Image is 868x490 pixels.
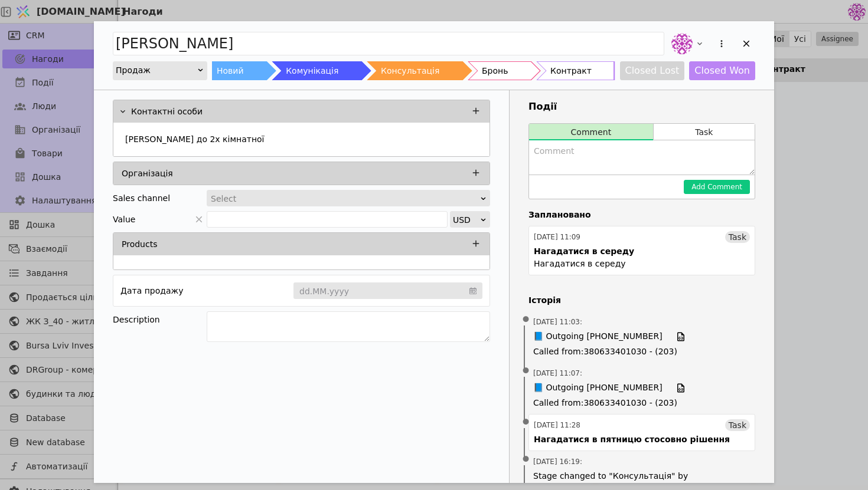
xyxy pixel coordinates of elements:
[534,433,730,446] div: Нагадатися в пятницю стосовно рішення
[533,317,582,327] span: [DATE] 11:03 :
[120,282,183,299] div: Дата продажу
[534,420,580,430] div: [DATE] 11:28
[725,419,750,431] div: Task
[113,190,170,206] div: Sales channel
[113,211,135,228] span: Value
[131,106,203,118] p: Контактні особи
[533,368,582,379] span: [DATE] 11:07 :
[534,232,580,242] div: [DATE] 11:09
[528,209,755,221] h4: Заплановано
[469,285,477,297] svg: calendar
[286,61,338,80] div: Комунікація
[217,61,244,80] div: Новий
[725,231,750,243] div: Task
[534,258,626,270] div: Нагадатися в середу
[671,33,693,54] img: de
[533,382,663,394] span: 📘 Outgoing [PHONE_NUMBER]
[654,124,755,140] button: Task
[381,61,439,80] div: Консультація
[528,294,755,307] h4: Історія
[94,21,774,483] div: Add Opportunity
[122,167,173,180] p: Організація
[520,407,532,438] span: •
[125,133,264,146] p: [PERSON_NAME] до 2х кімнатної
[689,61,755,80] button: Closed Won
[533,346,750,358] span: Called from : 380633401030 - (203)
[520,445,532,475] span: •
[453,212,479,228] div: USD
[116,62,197,78] div: Продаж
[529,124,653,140] button: Comment
[550,61,592,80] div: Контракт
[533,397,750,409] span: Called from : 380633401030 - (203)
[520,305,532,335] span: •
[122,238,157,251] p: Products
[620,61,685,80] button: Closed Lost
[533,456,582,467] span: [DATE] 16:19 :
[534,245,634,258] div: Нагадатися в середу
[482,61,508,80] div: Бронь
[211,190,478,207] div: Select
[684,180,750,194] button: Add Comment
[533,330,663,343] span: 📘 Outgoing [PHONE_NUMBER]
[113,311,207,328] div: Description
[520,356,532,386] span: •
[528,100,755,114] h3: Події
